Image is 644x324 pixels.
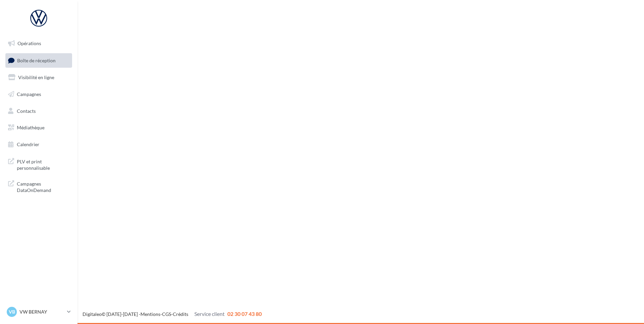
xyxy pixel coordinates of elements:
span: Calendrier [17,141,39,147]
span: Contacts [17,108,36,114]
span: Campagnes [17,91,41,97]
a: Contacts [4,104,73,118]
a: CGS [162,311,171,317]
span: Médiathèque [17,125,44,130]
span: PLV et print personnalisable [17,157,69,171]
span: Campagnes DataOnDemand [17,179,69,194]
span: VB [9,309,15,315]
a: Médiathèque [4,121,73,135]
span: Visibilité en ligne [18,74,54,80]
a: Crédits [173,311,188,317]
a: Mentions [140,311,160,317]
span: Service client [194,311,225,317]
a: Campagnes [4,87,73,101]
a: Boîte de réception [4,53,73,68]
span: 02 30 07 43 80 [227,311,262,317]
span: Boîte de réception [17,57,56,63]
a: Campagnes DataOnDemand [4,176,73,196]
a: Visibilité en ligne [4,70,73,85]
a: PLV et print personnalisable [4,154,73,174]
a: Calendrier [4,137,73,152]
span: Opérations [18,40,41,46]
a: Opérations [4,36,73,51]
span: © [DATE]-[DATE] - - - [83,311,262,317]
p: VW BERNAY [20,309,64,315]
a: VB VW BERNAY [5,305,72,318]
a: Digitaleo [83,311,102,317]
